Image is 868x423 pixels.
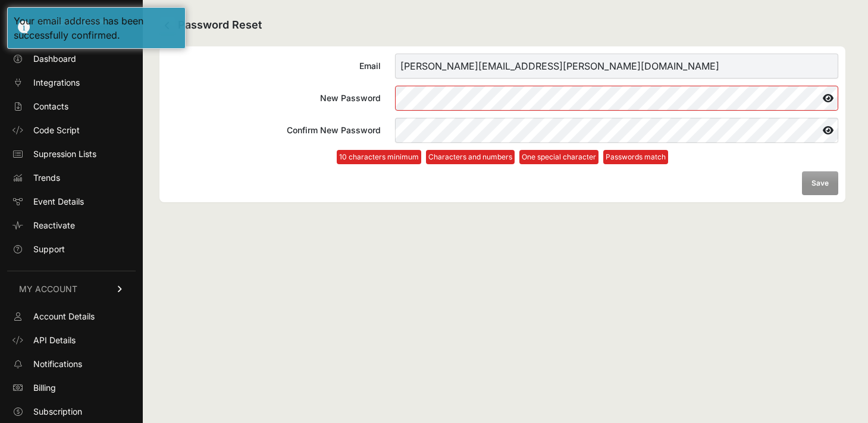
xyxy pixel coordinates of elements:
[395,118,838,143] input: Confirm New Password
[19,283,77,295] span: MY ACCOUNT
[14,14,179,42] div: Your email address has been successfully confirmed.
[7,73,136,92] a: Integrations
[337,150,421,164] li: 10 characters minimum
[7,271,136,307] a: MY ACCOUNT
[159,17,845,35] h2: Password Reset
[33,334,76,346] span: API Details
[7,355,136,374] a: Notifications
[33,101,68,112] span: Contacts
[7,97,136,116] a: Contacts
[7,192,136,211] a: Event Details
[7,168,136,187] a: Trends
[33,196,84,208] span: Event Details
[395,54,838,79] input: Email
[7,145,136,164] a: Supression Lists
[33,172,60,184] span: Trends
[33,406,82,418] span: Subscription
[7,240,136,259] a: Support
[33,382,56,394] span: Billing
[33,53,76,65] span: Dashboard
[603,150,668,164] li: Passwords match
[7,331,136,350] a: API Details
[7,402,136,421] a: Subscription
[167,60,381,72] div: Email
[7,49,136,68] a: Dashboard
[33,243,65,255] span: Support
[33,358,82,370] span: Notifications
[7,307,136,326] a: Account Details
[33,77,80,89] span: Integrations
[33,148,96,160] span: Supression Lists
[7,378,136,397] a: Billing
[33,124,80,136] span: Code Script
[33,220,75,231] span: Reactivate
[519,150,598,164] li: One special character
[167,124,381,136] div: Confirm New Password
[33,311,95,322] span: Account Details
[7,216,136,235] a: Reactivate
[426,150,515,164] li: Characters and numbers
[167,92,381,104] div: New Password
[395,86,838,111] input: New Password
[7,121,136,140] a: Code Script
